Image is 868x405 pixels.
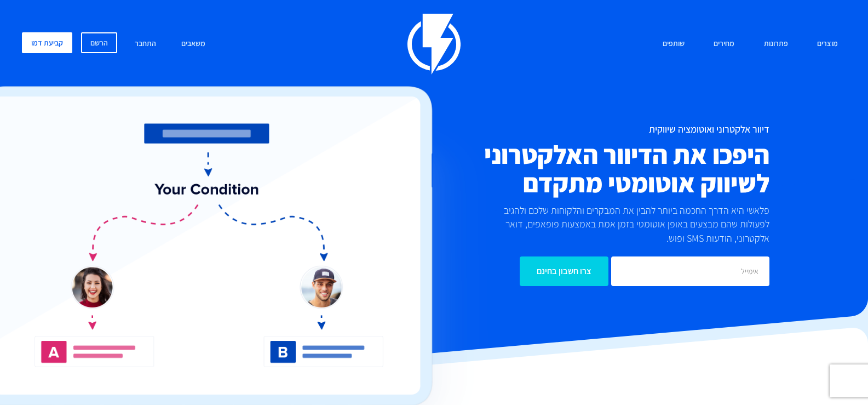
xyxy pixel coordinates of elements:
a: מחירים [705,32,743,56]
a: שותפים [654,32,693,56]
a: הרשם [81,32,117,53]
a: פתרונות [756,32,796,56]
a: התחבר [127,32,164,56]
a: משאבים [173,32,214,56]
p: פלאשי היא הדרך החכמה ביותר להבין את המבקרים והלקוחות שלכם ולהגיב לפעולות שהם מבצעים באופן אוטומטי... [476,203,769,246]
h1: דיוור אלקטרוני ואוטומציה שיווקית [373,124,769,135]
input: צרו חשבון בחינם [520,256,608,286]
input: אימייל [611,256,769,286]
h2: היפכו את הדיוור האלקטרוני לשיווק אוטומטי מתקדם [373,140,769,198]
a: קביעת דמו [22,32,72,53]
a: מוצרים [809,32,846,56]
